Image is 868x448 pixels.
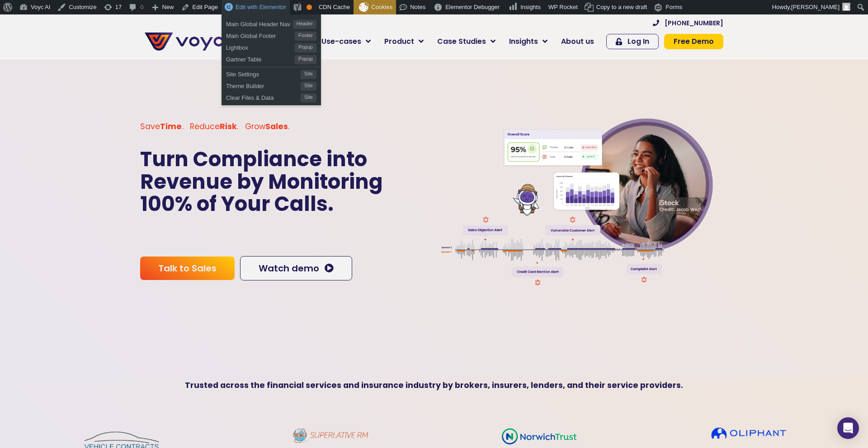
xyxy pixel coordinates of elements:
a: Gartner TablePopup [222,52,321,64]
p: Save . Reduce . Grow . [140,121,425,132]
span: Site [301,93,316,103]
a: Case Studies [430,33,502,51]
span: Main Global Footer [226,29,295,41]
b: Sales [265,121,288,132]
a: Use-cases [315,33,377,51]
span: Gartner Table [226,52,295,64]
a: Main Global FooterFooter [222,29,321,41]
span: Case Studies [437,36,486,47]
b: Time [160,121,182,132]
span: Insights [520,4,541,10]
span: Watch demo [259,264,319,273]
a: Talk to Sales [140,257,235,280]
img: superlative [292,427,368,443]
span: Header [293,20,316,29]
a: Product [377,33,430,51]
span: Use-cases [321,36,361,47]
b: Risk [220,121,237,132]
img: Frame 8 [437,109,717,291]
div: OK [307,5,312,10]
span: Popup [295,43,316,52]
a: Site SettingsSite [222,67,321,79]
a: Log In [606,34,659,49]
span: Edit with Elementor [236,4,286,10]
span: Theme Builder [226,79,301,91]
span: Lightbox [226,41,295,52]
span: Site [301,70,316,79]
span: Popup [295,55,316,64]
div: Open Intercom Messenger [837,417,859,439]
a: LightboxPopup [222,41,321,52]
span: Free Demo [674,38,714,45]
span: [PERSON_NAME] [791,4,840,10]
a: Free Demo [664,34,723,49]
span: Site [301,82,316,91]
a: Watch demo [240,256,352,280]
span: Insights [509,36,538,47]
span: Site Settings [226,67,301,79]
img: Oliphant [710,427,787,439]
span: [PHONE_NUMBER] [665,20,723,26]
img: voyc-full-logo [145,33,224,51]
a: About us [554,33,601,51]
span: About us [561,36,594,47]
span: Clear Files & Data [226,91,301,103]
a: Main Global Header NavHeader [222,17,321,29]
a: Clear Files & DataSite [222,91,321,103]
b: Trusted across the financial services and insurance industry by brokers, insurers, lenders, and t... [185,380,683,391]
span: Talk to Sales [158,264,217,273]
a: [PHONE_NUMBER] [653,20,723,26]
a: Insights [502,33,554,51]
img: logo-desktop [501,427,578,445]
a: Theme BuilderSite [222,79,321,91]
p: Turn Compliance into Revenue by Monitoring 100% of Your Calls. [140,148,431,215]
span: Footer [295,32,316,41]
span: Log In [627,38,649,45]
span: Product [384,36,414,47]
span: Main Global Header Nav [226,17,293,29]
